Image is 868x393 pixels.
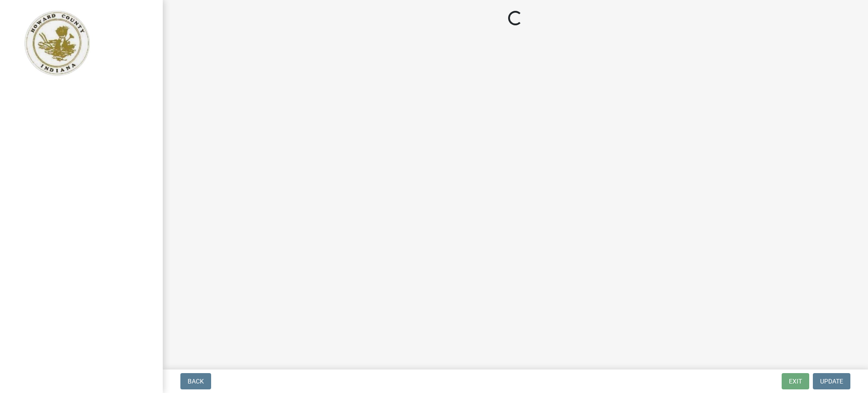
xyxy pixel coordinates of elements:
[188,378,204,385] span: Back
[782,373,809,389] button: Exit
[18,9,95,77] img: Howard County, Indiana
[180,373,211,389] button: Back
[813,373,850,389] button: Update
[820,378,843,385] span: Update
